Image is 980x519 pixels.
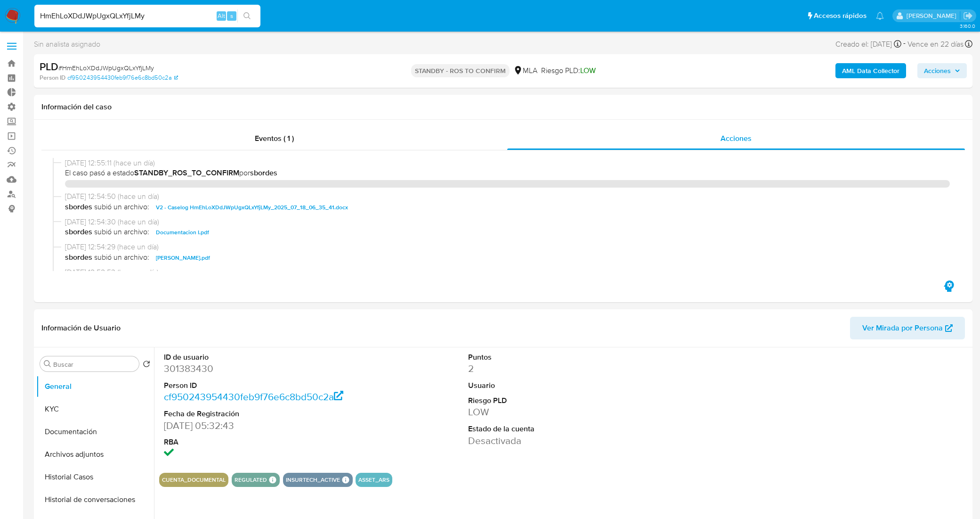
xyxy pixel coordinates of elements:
[218,11,225,20] span: Alt
[58,63,154,73] span: # HmEhLoXDdJWpUgxQLxYfjLMy
[513,66,537,76] div: MLA
[143,360,150,371] button: Volver al orden por defecto
[41,323,121,333] h1: Información de Usuario
[40,74,65,82] b: Person ID
[468,380,662,391] dt: Usuario
[36,443,154,466] button: Archivos adjuntos
[917,63,967,78] button: Acciones
[237,9,257,23] button: search-icon
[907,11,960,20] p: leandro.caroprese@mercadolibre.com
[468,362,662,375] dd: 2
[164,352,357,362] dt: ID de usuario
[903,38,906,50] span: -
[164,362,357,375] dd: 301383430
[835,63,906,78] button: AML Data Collector
[468,395,662,406] dt: Riesgo PLD
[721,133,752,144] span: Acciones
[580,65,596,76] span: LOW
[44,360,51,368] button: Buscar
[41,102,965,112] h1: Información del caso
[907,39,964,49] span: Vence en 22 días
[34,39,100,49] span: Sin analista asignado
[36,420,154,443] button: Documentación
[230,11,233,20] span: s
[255,133,294,144] span: Eventos ( 1 )
[862,317,943,339] span: Ver Mirada por Persona
[850,317,965,339] button: Ver Mirada por Persona
[468,352,662,362] dt: Puntos
[411,64,510,77] p: STANDBY - ROS TO CONFIRM
[876,12,884,20] a: Notificaciones
[468,405,662,419] dd: LOW
[67,74,178,82] a: cf950243954430feb9f76e6c8bd50c2a
[36,375,154,398] button: General
[842,63,899,78] b: AML Data Collector
[164,419,357,432] dd: [DATE] 05:32:43
[164,380,357,391] dt: Person ID
[835,38,901,50] div: Creado el: [DATE]
[924,63,951,78] span: Acciones
[468,434,662,447] dd: Desactivada
[53,360,135,369] input: Buscar
[541,66,596,76] span: Riesgo PLD:
[164,390,344,404] a: cf950243954430feb9f76e6c8bd50c2a
[34,10,260,22] input: Buscar usuario o caso...
[36,488,154,511] button: Historial de conversaciones
[40,59,58,74] b: PLD
[164,437,357,447] dt: RBA
[36,466,154,488] button: Historial Casos
[963,11,973,21] a: Salir
[468,424,662,434] dt: Estado de la cuenta
[814,11,867,21] span: Accesos rápidos
[164,409,357,419] dt: Fecha de Registración
[36,398,154,420] button: KYC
